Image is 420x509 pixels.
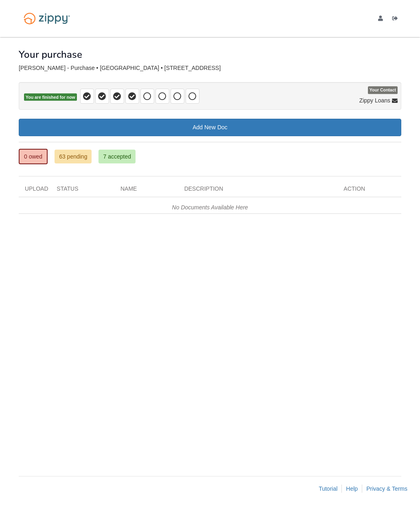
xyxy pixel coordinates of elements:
a: Add New Doc [19,119,401,136]
a: 63 pending [55,150,92,163]
a: Tutorial [319,485,337,492]
div: Action [337,185,401,197]
div: Status [50,185,114,197]
div: [PERSON_NAME] - Purchase • [GEOGRAPHIC_DATA] • [STREET_ADDRESS] [19,65,401,72]
em: No Documents Available Here [172,204,248,211]
a: Log out [392,15,401,24]
h1: Your purchase [19,49,82,60]
a: 7 accepted [98,150,136,163]
a: edit profile [378,15,386,24]
span: Zippy Loans [359,96,390,104]
div: Upload [19,185,50,197]
div: Name [114,185,178,197]
div: Description [178,185,338,197]
img: Logo [19,9,75,28]
a: Privacy & Terms [366,485,407,492]
span: Your Contact [368,87,398,94]
a: 0 owed [19,149,48,164]
span: You are finished for now [24,94,77,101]
a: Help [346,485,358,492]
